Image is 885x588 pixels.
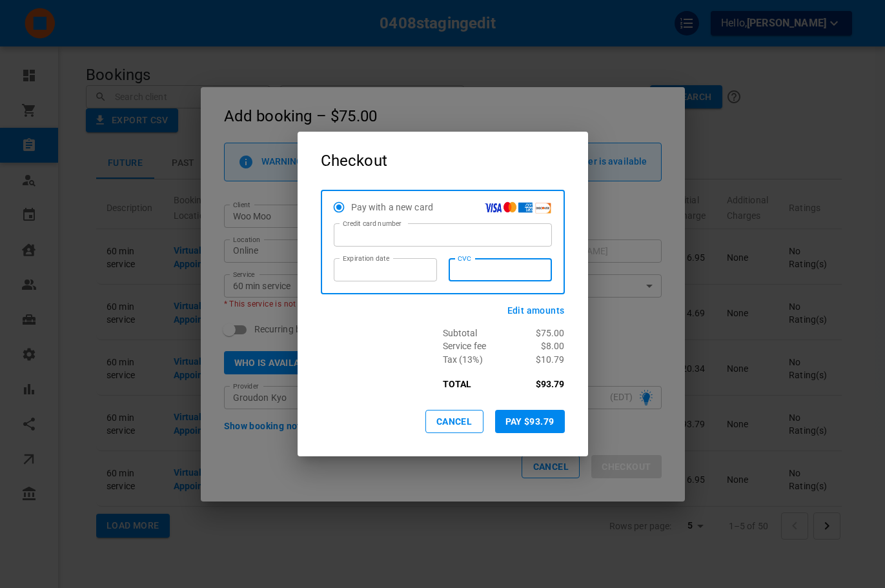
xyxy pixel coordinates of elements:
p: $10.79 [504,353,565,366]
p: $93.79 [504,378,565,390]
button: Pay $93.79 [495,410,565,433]
p: Subtotal [443,327,504,340]
iframe: Secure expiration date input frame [343,265,427,276]
p: $8.00 [504,340,565,352]
img: disc [535,203,552,214]
p: Service fee [443,340,504,352]
img: amex [517,198,534,217]
label: CVC [458,254,471,263]
p: Tax ( 13 %) [443,353,504,366]
span: Edit amounts [507,305,565,316]
img: visa [485,203,502,212]
button: Edit amounts [507,306,565,315]
p: TOTAL [443,378,504,390]
h2: Checkout [298,132,588,190]
iframe: Secure card number input frame [343,230,542,241]
p: Pay with a new card [351,201,485,214]
p: $75.00 [504,327,565,340]
img: mc [502,199,518,215]
label: Credit card number [343,219,402,228]
iframe: Secure CVC input frame [458,265,542,276]
label: Expiration date [343,254,389,263]
button: Cancel [425,410,483,433]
